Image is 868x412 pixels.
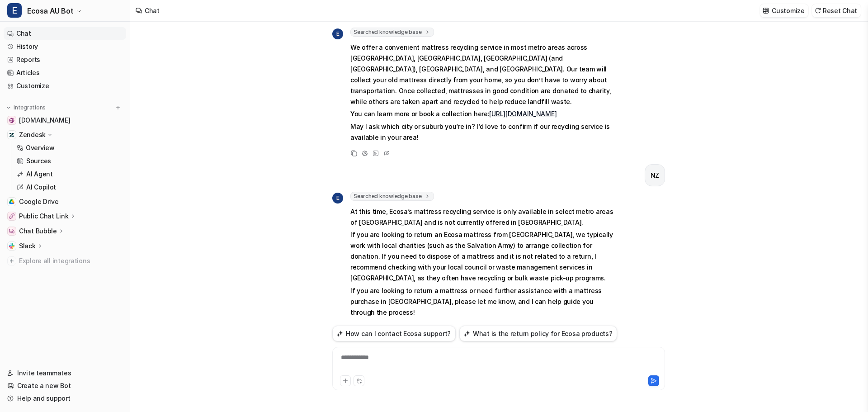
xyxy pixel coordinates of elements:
[9,199,14,204] img: Google Drive
[7,3,22,18] span: E
[145,6,160,15] div: Chat
[350,285,615,318] p: If you are looking to return a mattress or need further assistance with a mattress purchase in [G...
[350,206,615,228] p: At this time, Ecosa’s mattress recycling service is only available in select metro areas of [GEOG...
[19,242,36,251] p: Slack
[815,7,821,14] img: reset
[27,5,73,17] span: Ecosa AU Bot
[4,392,126,405] a: Help and support
[13,168,126,180] a: AI Agent
[5,104,12,111] img: expand menu
[9,118,14,123] img: www.ecosa.com.au
[4,40,126,53] a: History
[350,121,615,143] p: May I ask which city or suburb you’re in? I’d love to confirm if our recycling service is availab...
[4,27,126,40] a: Chat
[760,4,808,17] button: Customize
[350,28,434,37] span: Searched knowledge base
[9,228,14,234] img: Chat Bubble
[19,227,57,236] p: Chat Bubble
[26,183,56,192] p: AI Copilot
[9,213,14,219] img: Public Chat Link
[332,326,456,341] button: How can I contact Ecosa support?
[4,80,126,92] a: Customize
[19,212,69,221] p: Public Chat Link
[19,130,46,139] p: Zendesk
[4,379,126,392] a: Create a new Bot
[772,6,804,15] p: Customize
[4,195,126,208] a: Google DriveGoogle Drive
[350,229,615,284] p: If you are looking to return an Ecosa mattress from [GEOGRAPHIC_DATA], we typically work with loc...
[19,197,59,206] span: Google Drive
[332,193,343,204] span: E
[26,156,51,166] p: Sources
[13,155,126,167] a: Sources
[4,103,48,112] button: Integrations
[4,114,126,127] a: www.ecosa.com.au[DOMAIN_NAME]
[332,28,343,39] span: E
[19,254,123,268] span: Explore all integrations
[13,181,126,194] a: AI Copilot
[26,143,55,152] p: Overview
[13,142,126,154] a: Overview
[350,192,434,201] span: Searched knowledge base
[115,104,121,111] img: menu_add.svg
[26,170,53,179] p: AI Agent
[651,170,659,181] p: NZ
[9,243,14,249] img: Slack
[489,110,557,118] a: [URL][DOMAIN_NAME]
[4,367,126,379] a: Invite teammates
[7,256,16,265] img: explore all integrations
[4,66,126,79] a: Articles
[350,109,615,119] p: You can learn more or book a collection here:
[763,7,769,14] img: customize
[812,4,861,17] button: Reset Chat
[4,255,126,267] a: Explore all integrations
[19,116,70,125] span: [DOMAIN_NAME]
[4,53,126,66] a: Reports
[9,132,14,137] img: Zendesk
[14,104,46,111] p: Integrations
[459,326,617,341] button: What is the return policy for Ecosa products?
[350,42,615,107] p: We offer a convenient mattress recycling service in most metro areas across [GEOGRAPHIC_DATA], [G...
